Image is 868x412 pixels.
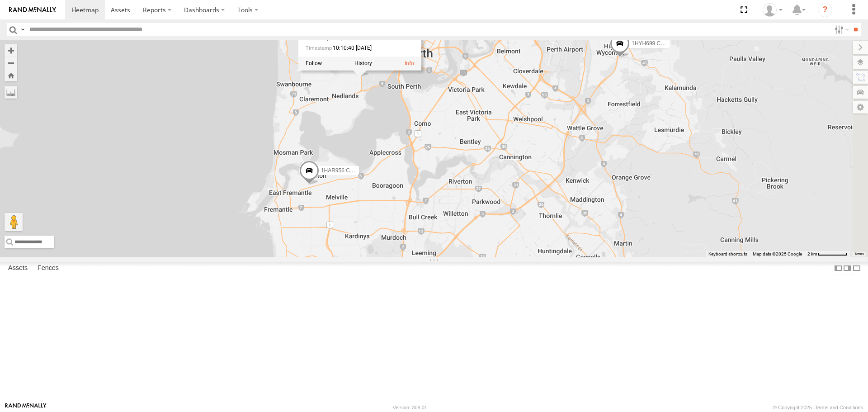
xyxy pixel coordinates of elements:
[9,7,56,13] img: rand-logo.svg
[853,101,868,114] label: Map Settings
[632,40,708,47] span: 1HYH699 Coor.Engage & Place
[852,262,861,275] label: Hide Summary Table
[393,405,427,410] div: Version: 308.01
[306,61,322,67] label: Realtime tracking of Asset
[5,86,17,99] label: Measure
[19,23,26,36] label: Search Query
[831,23,850,36] label: Search Filter Options
[854,252,864,256] a: Terms (opens in new tab)
[405,61,414,67] a: View Asset Details
[708,251,747,257] button: Keyboard shortcuts
[807,251,817,256] span: 2 km
[843,262,852,275] label: Dock Summary Table to the Right
[773,405,863,410] div: © Copyright 2025 -
[354,61,372,67] label: View Asset History
[818,3,832,17] i: ?
[815,405,863,410] a: Terms and Conditions
[306,46,396,52] div: Date/time of location update
[5,69,17,81] button: Zoom Home
[759,3,786,17] div: Andrew Fisher
[834,262,843,275] label: Dock Summary Table to the Left
[5,213,23,231] button: Drag Pegman onto the map to open Street View
[5,44,17,57] button: Zoom in
[321,167,391,174] span: 1HAR956 Coor. Stat. Planing
[805,251,850,257] button: Map Scale: 2 km per 62 pixels
[4,262,32,275] label: Assets
[5,57,17,69] button: Zoom out
[753,251,802,256] span: Map data ©2025 Google
[5,403,47,412] a: Visit our Website
[33,262,63,275] label: Fences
